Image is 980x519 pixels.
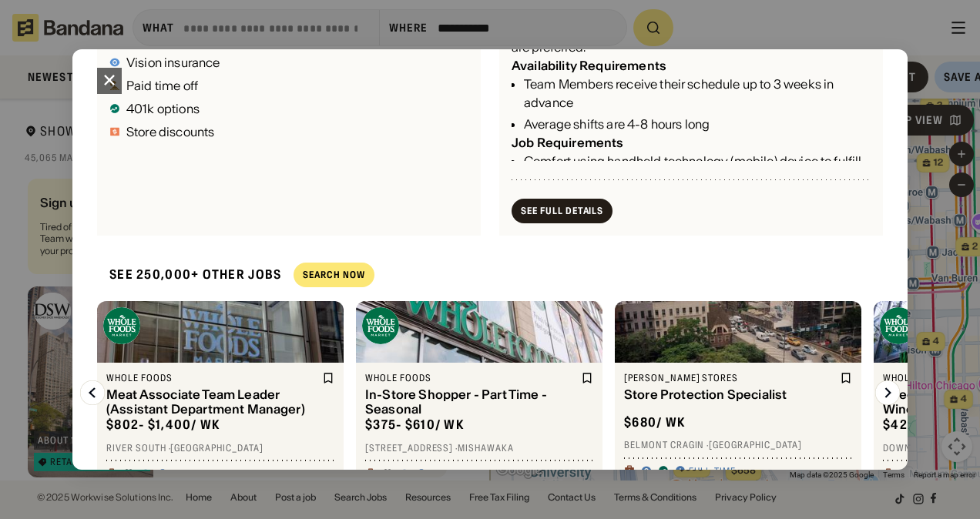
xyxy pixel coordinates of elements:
[365,387,578,417] div: In-Store Shopper - Part Time - Seasonal
[512,58,666,73] b: Availability Requirements
[97,254,281,295] div: See 250,000+ other jobs
[365,442,593,454] div: [STREET_ADDRESS] · Mishawaka
[689,465,736,477] div: Full-time
[524,115,871,133] div: Average shifts are 4-8 hours long
[875,380,900,405] img: Right Arrow
[126,102,200,115] div: 401k options
[624,387,837,402] div: Store Protection Specialist
[512,135,624,150] b: Job Requirements
[171,467,218,480] div: Full-time
[524,152,871,189] div: Comfort using handheld technology (mobile) device to fulfill orders
[106,372,319,384] div: Whole Foods
[880,307,917,344] img: Whole Foods logo
[430,467,477,480] div: Part-time
[126,126,214,138] div: Store discounts
[624,372,837,384] div: [PERSON_NAME] Stores
[103,307,140,344] img: Whole Foods logo
[362,307,399,344] img: Whole Foods logo
[126,79,198,92] div: Paid time off
[365,372,578,384] div: Whole Foods
[624,439,852,451] div: Belmont Cragin · [GEOGRAPHIC_DATA]
[524,75,871,112] div: Team Members receive their schedule up to 3 weeks in advance
[80,380,105,405] img: Left Arrow
[126,56,220,69] div: Vision insurance
[106,442,334,454] div: River South · [GEOGRAPHIC_DATA]
[521,206,603,216] div: See Full Details
[624,414,685,430] div: $ 680 / wk
[106,387,319,417] div: Meat Associate Team Leader (Assistant Department Manager)
[303,270,365,280] div: Search Now
[106,417,220,433] div: $ 802 - $1,400 / wk
[365,417,464,433] div: $ 375 - $610 / wk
